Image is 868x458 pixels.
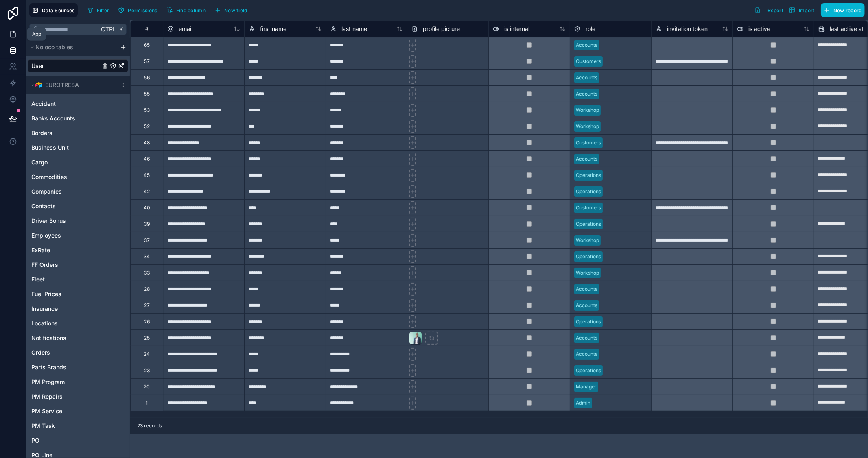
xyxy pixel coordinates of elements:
span: first name [260,25,286,33]
div: Accounts [576,90,597,98]
button: Import [786,3,818,17]
span: PO [31,436,39,445]
div: Accounts [576,74,597,81]
span: role [586,25,595,33]
div: Accident [28,97,128,110]
span: email [179,25,192,33]
span: EUROTRESA [45,81,79,89]
span: last name [341,25,367,33]
span: Companies [31,188,62,196]
div: User [28,59,128,72]
div: ExRate [28,244,128,257]
button: Filter [84,4,112,16]
div: Business Unit [28,141,128,154]
img: Airtable Logo [35,82,42,88]
span: Noloco tables [35,43,73,51]
div: 53 [144,107,150,113]
div: Customers [576,58,601,65]
div: Workshop [576,269,599,277]
span: PM Repairs [31,393,63,401]
div: PM Task [28,419,128,432]
div: 24 [144,351,150,358]
div: 40 [144,205,150,211]
button: Export [752,3,786,17]
span: is internal [504,25,529,33]
div: Employees [28,229,128,242]
div: 65 [144,42,150,48]
span: Export [767,7,783,13]
div: Accounts [576,155,597,163]
span: Business Unit [31,144,69,152]
div: Parts Brands [28,361,128,374]
span: Filter [97,7,109,13]
span: Cargo [31,158,48,166]
button: Permissions [115,4,160,16]
div: Operations [576,220,601,228]
span: profile picture [423,25,460,33]
span: Ctrl [100,24,117,34]
div: FF Orders [28,258,128,271]
span: Employees [31,231,61,240]
div: 48 [144,140,150,146]
span: Commodities [31,173,67,181]
span: 23 records [137,423,162,429]
span: Orders [31,349,50,357]
div: Accounts [576,334,597,342]
div: Orders [28,346,128,359]
button: New record [821,3,865,17]
div: Operations [576,172,601,179]
a: New record [818,3,865,17]
div: 55 [144,91,150,97]
div: 20 [144,384,150,390]
div: Accounts [576,41,597,49]
div: scrollable content [26,38,130,458]
span: Accident [31,100,56,108]
div: Accounts [576,286,597,293]
div: Contacts [28,200,128,213]
div: Insurance [28,302,128,315]
span: is active [748,25,770,33]
div: App [32,31,41,37]
div: PO [28,434,128,447]
div: 1 [146,400,148,406]
div: 39 [144,221,150,227]
a: Permissions [115,4,163,16]
div: Fuel Prices [28,288,128,301]
button: Find column [164,4,208,16]
span: last active at [830,25,864,33]
div: Cargo [28,156,128,169]
div: 34 [144,253,150,260]
div: Operations [576,318,601,325]
div: PM Program [28,375,128,388]
div: 25 [144,335,150,341]
div: 23 [144,367,150,374]
span: Permissions [128,7,157,13]
span: FF Orders [31,261,58,269]
div: Manager [576,383,597,390]
div: Banks Accounts [28,112,128,125]
span: invitation token [667,25,708,33]
div: 28 [144,286,150,292]
span: ExRate [31,246,50,254]
span: PM Service [31,407,62,415]
div: PM Repairs [28,390,128,403]
div: Companies [28,185,128,198]
span: Notifications [31,334,66,342]
div: Accounts [576,302,597,309]
span: Data Sources [42,7,75,13]
div: Operations [576,367,601,374]
div: 33 [144,270,150,276]
div: 56 [144,74,150,81]
div: 27 [144,302,150,309]
span: User [31,62,44,70]
div: PM Service [28,405,128,418]
span: New field [224,7,247,13]
button: Data Sources [29,3,78,17]
div: 57 [144,58,150,65]
button: Noloco tables [28,41,117,53]
div: Fleet [28,273,128,286]
span: Parts Brands [31,363,66,371]
span: Find column [176,7,206,13]
span: Banks Accounts [31,114,75,122]
div: Borders [28,126,128,140]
